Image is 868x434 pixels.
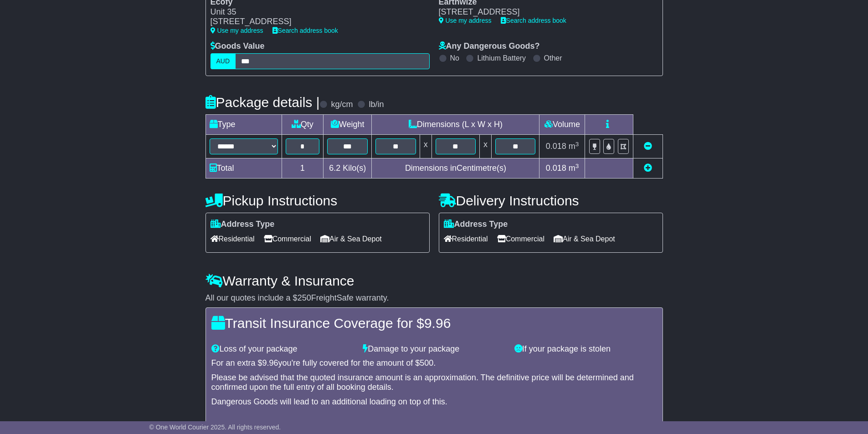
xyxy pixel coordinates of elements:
sup: 3 [575,141,579,148]
td: x [420,135,431,158]
td: Weight [324,115,372,135]
span: m [569,163,579,173]
span: Air & Sea Depot [554,232,615,246]
div: All our quotes include a $ FreightSafe warranty. [205,293,663,303]
div: [STREET_ADDRESS] [439,7,649,17]
td: x [480,135,492,158]
span: 0.018 [546,142,566,151]
span: Residential [211,232,255,246]
td: Qty [282,115,324,135]
div: Damage to your package [358,344,510,354]
div: Unit 35 [211,7,421,17]
div: For an extra $ you're fully covered for the amount of $ . [211,358,657,368]
td: Kilo(s) [324,158,372,179]
span: 250 [298,293,311,302]
div: Dangerous Goods will lead to an additional loading on top of this. [211,397,657,407]
label: lb/in [369,100,384,110]
label: Address Type [211,220,275,230]
td: Volume [539,115,585,135]
span: Commercial [264,232,311,246]
span: 9.96 [424,316,451,331]
span: © One World Courier 2025. All rights reserved. [149,424,281,431]
span: 9.96 [262,358,278,368]
a: Add new item [644,163,652,173]
span: 6.2 [329,163,340,173]
span: Air & Sea Depot [320,232,382,246]
td: Dimensions (L x W x H) [372,115,539,135]
a: Use my address [439,17,492,24]
span: Residential [444,232,488,246]
h4: Package details | [205,95,320,110]
label: Other [544,54,562,62]
label: No [450,54,459,62]
label: Goods Value [211,41,265,51]
span: 500 [420,358,433,368]
div: If your package is stolen [510,344,662,354]
td: Type [205,115,282,135]
div: Please be advised that the quoted insurance amount is an approximation. The definitive price will... [211,373,657,393]
span: Commercial [497,232,544,246]
div: [STREET_ADDRESS] [211,17,421,27]
h4: Transit Insurance Coverage for $ [211,316,657,331]
label: Any Dangerous Goods? [439,41,540,51]
a: Remove this item [644,142,652,151]
h4: Pickup Instructions [205,193,430,208]
td: Total [205,158,282,179]
a: Search address book [272,27,338,34]
label: AUD [211,53,236,69]
td: Dimensions in Centimetre(s) [372,158,539,179]
span: 0.018 [546,163,566,173]
h4: Warranty & Insurance [205,273,663,288]
label: Address Type [444,220,508,230]
div: Loss of your package [207,344,359,354]
a: Use my address [211,27,263,34]
a: Search address book [501,17,566,24]
label: kg/cm [331,100,353,110]
sup: 3 [575,163,579,169]
span: m [569,142,579,151]
td: 1 [282,158,324,179]
h4: Delivery Instructions [439,193,663,208]
label: Lithium Battery [477,54,526,62]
